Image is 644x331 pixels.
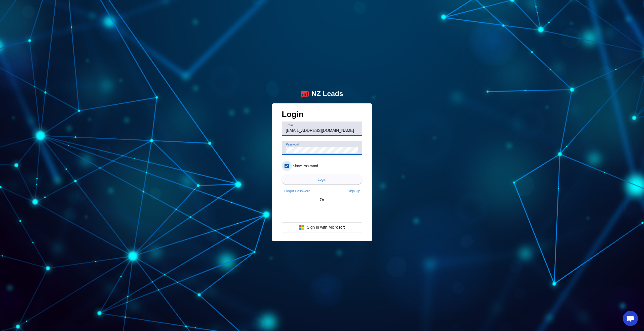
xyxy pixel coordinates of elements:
[623,311,638,326] a: Open chat
[286,143,299,146] mat-label: Password
[284,189,310,193] span: Forgot Password
[311,90,343,98] div: NZ Leads
[318,177,326,182] span: Login
[282,174,362,185] button: Login
[348,189,360,193] span: Sign Up
[301,90,309,98] img: logo
[301,90,343,98] a: logoNZ Leads
[286,124,293,127] mat-label: Email
[279,207,365,218] iframe: Sign in with Google Button
[292,163,318,168] label: Show Password
[299,225,304,230] img: Microsoft logo
[282,222,362,232] button: Sign in with Microsoft
[282,110,362,122] h1: Login
[320,198,324,202] span: Or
